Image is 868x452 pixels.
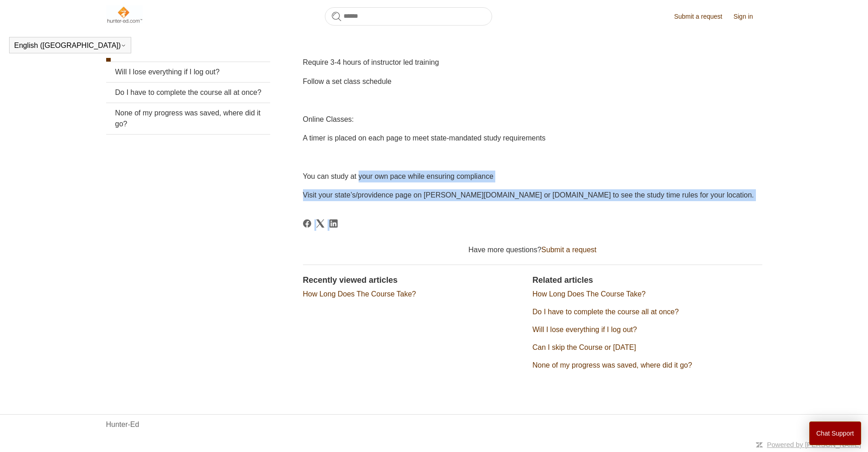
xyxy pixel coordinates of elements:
[303,244,762,255] div: Have more questions?
[316,219,324,228] svg: Share this page on X Corp
[106,103,270,134] a: None of my progress was saved, where did it go?
[303,191,754,199] span: Visit your state’s/providence page on [PERSON_NAME][DOMAIN_NAME] or [DOMAIN_NAME] to see the stud...
[303,274,524,286] h2: Recently viewed articles
[303,58,439,66] span: Require 3-4 hours of instructor led training
[106,5,143,24] img: Hunter-Ed Help Center home page
[303,78,392,85] span: Follow a set class schedule
[303,219,311,228] svg: Share this page on Facebook
[303,115,354,123] span: Online Classes:
[303,219,311,228] a: Facebook
[734,12,762,21] a: Sign in
[533,274,762,286] h2: Related articles
[303,290,416,298] a: How Long Does The Course Take?
[541,246,596,254] a: Submit a request
[533,361,692,369] a: None of my progress was saved, where did it go?
[533,308,679,316] a: Do I have to complete the course all at once?
[329,219,338,228] svg: Share this page on LinkedIn
[106,62,270,82] a: Will I lose everything if I log out?
[767,441,861,448] a: Powered by [PERSON_NAME]
[106,83,270,103] a: Do I have to complete the course all at once?
[674,12,731,21] a: Submit a request
[533,290,646,298] a: How Long Does The Course Take?
[14,42,126,50] button: English ([GEOGRAPHIC_DATA])
[533,326,637,333] a: Will I lose everything if I log out?
[325,7,492,26] input: Search
[329,219,338,228] a: LinkedIn
[106,419,139,430] a: Hunter-Ed
[303,134,546,142] span: A timer is placed on each page to meet state-mandated study requirements
[533,343,636,351] a: Can I skip the Course or [DATE]
[809,421,862,445] button: Chat Support
[316,219,324,228] a: X Corp
[303,172,493,180] span: You can study at your own pace while ensuring compliance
